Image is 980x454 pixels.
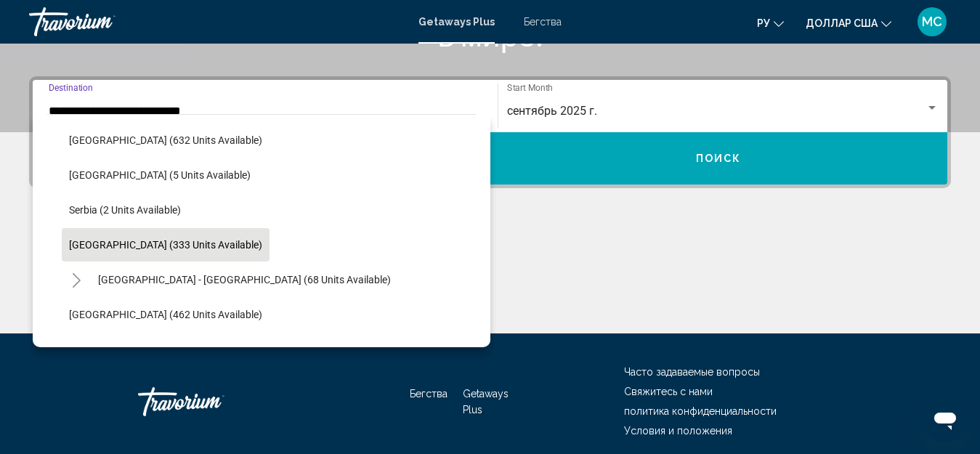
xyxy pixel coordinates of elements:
a: Свяжитесь с нами [624,386,713,397]
button: Toggle Spain - Canary Islands (68 units available) [62,265,91,294]
button: Изменить язык [757,12,784,33]
button: [GEOGRAPHIC_DATA] (333 units available) [62,228,270,262]
a: Бегства [410,388,448,400]
span: сентябрь 2025 г. [507,104,597,118]
a: Часто задаваемые вопросы [624,366,760,378]
button: Изменить валюту [806,12,891,33]
a: Getaways Plus [418,16,495,28]
a: Бегства [524,16,562,28]
button: Поиск [490,132,948,185]
span: Поиск [696,153,742,165]
span: [GEOGRAPHIC_DATA] (632 units available) [69,134,262,146]
font: МС [922,14,942,29]
button: [GEOGRAPHIC_DATA] (5 units available) [62,158,258,192]
span: Serbia (2 units available) [69,204,181,216]
span: [GEOGRAPHIC_DATA] - [GEOGRAPHIC_DATA] (68 units available) [98,274,391,285]
button: [GEOGRAPHIC_DATA] (30 units available) [62,333,264,366]
button: [GEOGRAPHIC_DATA] - [GEOGRAPHIC_DATA] (68 units available) [91,263,398,296]
button: Serbia (2 units available) [62,193,188,227]
a: Getaways Plus [463,388,509,416]
button: [GEOGRAPHIC_DATA] (632 units available) [62,123,270,157]
font: доллар США [806,17,878,29]
a: Условия и положения [624,425,732,437]
a: Травориум [138,380,283,423]
span: [GEOGRAPHIC_DATA] (5 units available) [69,169,251,181]
a: политика конфиденциальности [624,405,777,417]
div: Search widget [33,80,947,185]
iframe: Кнопка запуска окна обмена сообщениями [922,396,968,442]
font: ру [757,17,770,29]
button: [GEOGRAPHIC_DATA] (462 units available) [62,298,270,331]
button: Меню пользователя [913,7,951,37]
span: [GEOGRAPHIC_DATA] (333 units available) [69,239,262,251]
a: Травориум [29,7,404,36]
span: [GEOGRAPHIC_DATA] (462 units available) [69,309,262,320]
